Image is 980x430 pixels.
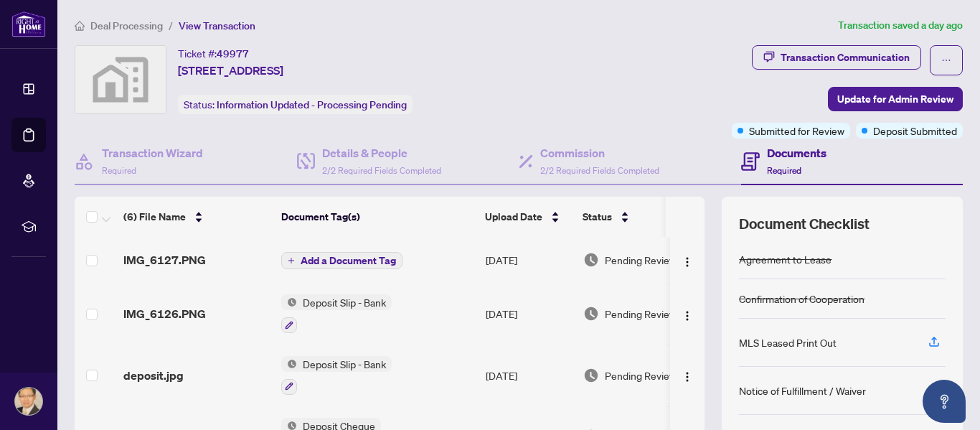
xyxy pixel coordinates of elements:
[752,45,921,70] button: Transaction Communication
[297,356,392,372] span: Deposit Slip - Bank
[15,388,42,415] img: Profile Icon
[102,165,136,176] span: Required
[275,197,479,237] th: Document Tag(s)
[583,252,599,268] img: Document Status
[605,252,677,268] span: Pending Review
[480,283,578,345] td: [DATE]
[682,310,693,322] img: Logo
[739,214,870,234] span: Document Checklist
[540,165,659,176] span: 2/2 Required Fields Completed
[739,335,837,350] div: MLS Leased Print Out
[90,19,163,32] span: Deal Processing
[281,294,392,333] button: Status IconDeposit Slip - Bank
[873,123,957,139] span: Deposit Submitted
[828,87,963,111] button: Update for Admin Review
[480,237,578,283] td: [DATE]
[838,17,963,34] article: Transaction saved a day ago
[767,144,826,162] h4: Documents
[301,256,396,266] span: Add a Document Tag
[179,19,255,32] span: View Transaction
[676,302,699,325] button: Logo
[102,144,203,162] h4: Transaction Wizard
[123,305,206,322] span: IMG_6126.PNG
[479,197,577,237] th: Upload Date
[480,345,578,406] td: [DATE]
[941,55,951,65] span: ellipsis
[178,95,413,114] div: Status:
[281,356,297,372] img: Status Icon
[123,251,206,268] span: IMG_6127.PNG
[767,165,801,176] span: Required
[123,209,186,225] span: (6) File Name
[123,367,184,384] span: deposit.jpg
[781,46,910,69] div: Transaction Communication
[583,209,612,225] span: Status
[281,356,392,395] button: Status IconDeposit Slip - Bank
[178,45,249,62] div: Ticket #:
[118,197,275,237] th: (6) File Name
[288,257,295,264] span: plus
[605,306,677,322] span: Pending Review
[217,47,249,60] span: 49977
[676,364,699,387] button: Logo
[281,252,402,269] button: Add a Document Tag
[169,17,173,34] li: /
[178,62,283,79] span: [STREET_ADDRESS]
[322,165,441,176] span: 2/2 Required Fields Completed
[923,380,966,423] button: Open asap
[739,251,831,267] div: Agreement to Lease
[281,251,402,270] button: Add a Document Tag
[676,248,699,271] button: Logo
[540,144,659,162] h4: Commission
[605,368,677,383] span: Pending Review
[583,368,599,383] img: Document Status
[739,383,866,398] div: Notice of Fulfillment / Waiver
[322,144,441,162] h4: Details & People
[11,11,46,37] img: logo
[749,123,844,139] span: Submitted for Review
[739,291,864,307] div: Confirmation of Cooperation
[577,197,699,237] th: Status
[682,256,693,268] img: Logo
[75,46,166,113] img: svg%3e
[297,294,392,310] span: Deposit Slip - Bank
[485,209,542,225] span: Upload Date
[583,306,599,322] img: Document Status
[682,371,693,383] img: Logo
[217,98,407,111] span: Information Updated - Processing Pending
[75,21,85,31] span: home
[281,294,297,310] img: Status Icon
[837,88,953,111] span: Update for Admin Review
